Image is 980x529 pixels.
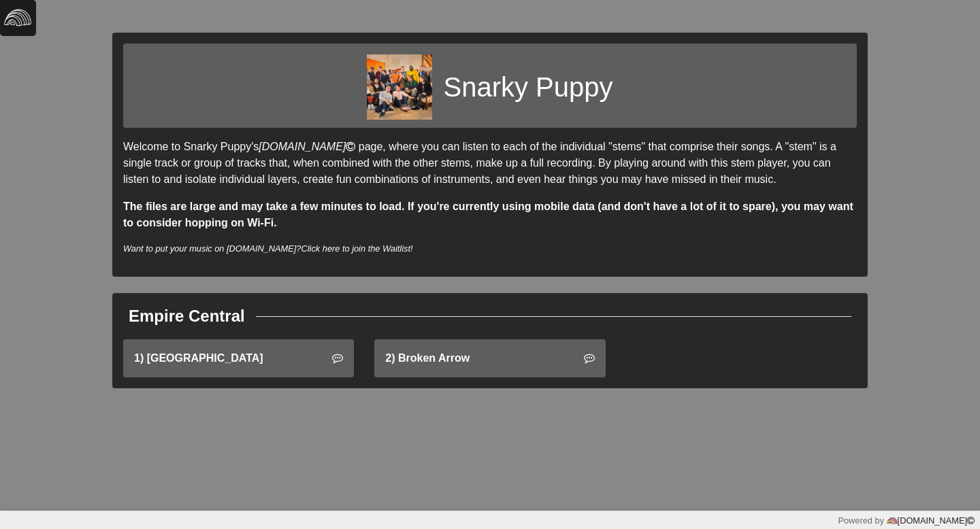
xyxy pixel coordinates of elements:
[259,141,358,152] a: [DOMAIN_NAME]
[884,515,975,526] a: [DOMAIN_NAME]
[123,243,413,254] i: Want to put your music on [DOMAIN_NAME]?
[123,339,354,377] a: 1) [GEOGRAPHIC_DATA]
[887,515,898,526] img: logo-color-e1b8fa5219d03fcd66317c3d3cfaab08a3c62fe3c3b9b34d55d8365b78b1766b.png
[123,139,857,188] p: Welcome to Snarky Puppy's page, where you can listen to each of the individual "stems" that compr...
[367,54,432,120] img: b0ce2f957c79ba83289fe34b867a9dd4feee80d7bacaab490a73b75327e063d4.jpg
[123,201,853,228] strong: The files are large and may take a few minutes to load. If you're currently using mobile data (an...
[374,339,605,377] a: 2) Broken Arrow
[301,243,412,254] a: Click here to join the Waitlist!
[443,71,612,103] h1: Snarky Puppy
[4,4,31,31] img: logo-white-4c48a5e4bebecaebe01ca5a9d34031cfd3d4ef9ae749242e8c4bf12ef99f53e8.png
[129,304,245,328] div: Empire Central
[838,514,975,527] div: Powered by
